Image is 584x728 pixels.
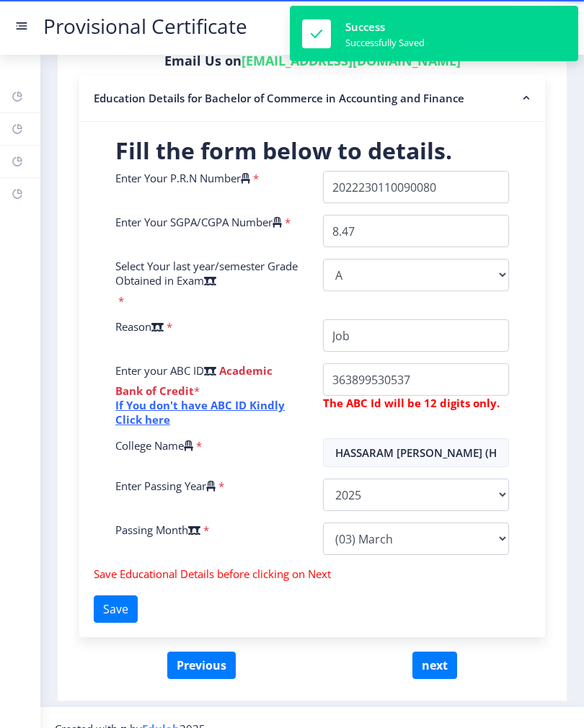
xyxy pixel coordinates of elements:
[29,19,262,34] a: Provisional Certificate
[94,567,331,581] span: Save Educational Details before clicking on Next
[242,52,461,69] a: [EMAIL_ADDRESS][DOMAIN_NAME]
[115,259,301,288] label: Select Your last year/semester Grade Obtained in Exam
[115,171,250,185] label: Enter Your P.R.N Number
[412,652,457,679] button: next
[115,319,164,334] label: Reason
[115,136,509,165] h2: Fill the form below to details.
[345,36,425,49] div: Successfully Saved
[323,215,509,247] input: Grade Point
[115,363,216,378] label: Enter your ABC ID
[94,595,138,623] button: Save
[115,479,216,493] label: Enter Passing Year
[323,319,509,352] input: Reason
[167,652,236,679] button: Previous
[79,75,545,122] nb-accordion-item-header: Education Details for Bachelor of Commerce in Accounting and Finance
[115,215,282,229] label: Enter Your SGPA/CGPA Number
[79,52,545,69] h6: Email Us on
[323,171,509,203] input: P.R.N Number
[115,398,285,427] a: If You don't have ABC ID Kindly Click here
[323,438,509,467] input: Select College Name
[323,363,509,396] input: ABC ID
[345,19,385,34] span: Success
[115,438,193,453] label: College Name
[115,523,200,537] label: Passing Month
[323,396,500,410] b: The ABC Id will be 12 digits only.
